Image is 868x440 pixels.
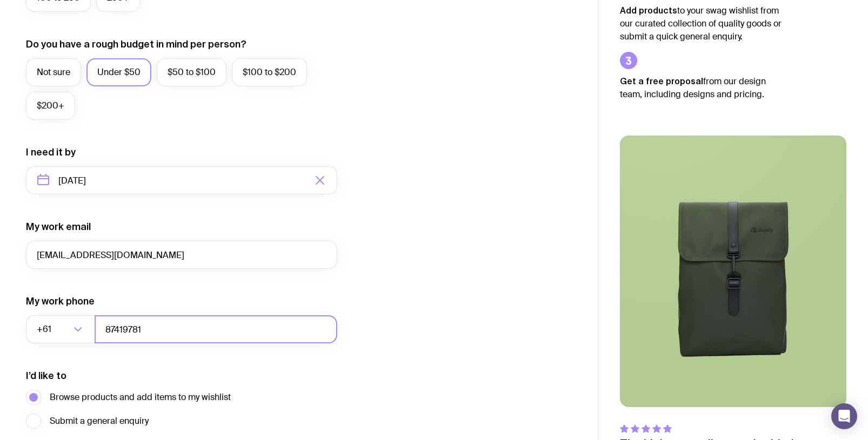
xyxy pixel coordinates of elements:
[50,415,149,428] span: Submit a general enquiry
[95,315,337,343] input: 0400123456
[26,166,337,194] input: Select a target date
[26,295,95,308] label: My work phone
[50,391,231,404] span: Browse products and add items to my wishlist
[620,5,677,15] strong: Add products
[26,38,246,51] label: Do you have a rough budget in mind per person?
[620,4,782,43] p: to your swag wishlist from our curated collection of quality goods or submit a quick general enqu...
[26,220,91,233] label: My work email
[26,146,76,159] label: I need it by
[232,58,307,86] label: $100 to $200
[54,315,70,343] input: Search for option
[26,58,81,86] label: Not sure
[26,315,95,343] div: Search for option
[831,403,857,429] div: Open Intercom Messenger
[157,58,226,86] label: $50 to $100
[26,92,75,120] label: $200+
[26,241,337,269] input: you@email.com
[37,315,54,343] span: +61
[26,369,66,382] label: I’d like to
[620,76,703,86] strong: Get a free proposal
[620,75,782,101] p: from our design team, including designs and pricing.
[86,58,151,86] label: Under $50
